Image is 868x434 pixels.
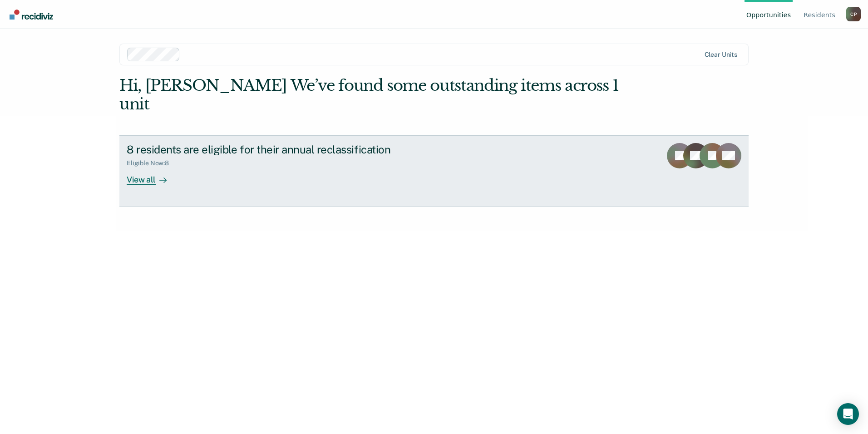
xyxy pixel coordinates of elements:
[119,76,623,113] div: Hi, [PERSON_NAME] We’ve found some outstanding items across 1 unit
[837,403,859,425] div: Open Intercom Messenger
[127,167,178,185] div: View all
[10,10,53,20] img: Recidiviz
[846,7,861,21] div: C P
[846,7,861,21] button: Profile dropdown button
[127,159,176,167] div: Eligible Now : 8
[119,135,749,207] a: 8 residents are eligible for their annual reclassificationEligible Now:8View all
[127,143,445,156] div: 8 residents are eligible for their annual reclassification
[705,51,738,59] div: Clear units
